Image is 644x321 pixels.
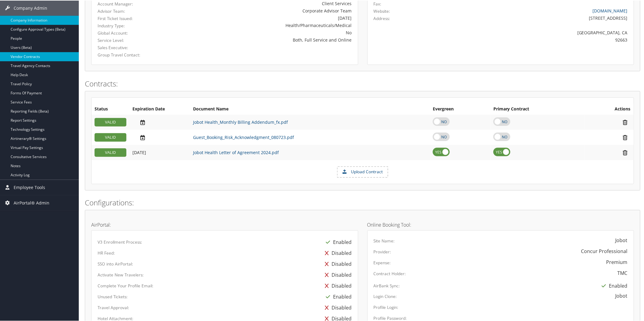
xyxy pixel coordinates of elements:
label: Group Travel Contact: [98,51,176,57]
div: Disabled [322,258,352,269]
i: Remove Contract [620,149,631,155]
div: VALID [95,133,126,141]
label: Address: [374,15,390,21]
a: Guest_Booking_Risk_Acknowledgment_080723.pdf [193,134,294,140]
div: Enabled [323,236,352,247]
span: Employee Tools [14,179,45,194]
div: Enabled [323,291,352,302]
div: Jobot [616,292,628,299]
label: Fax: [374,0,382,6]
div: VALID [95,148,126,156]
div: Disabled [322,280,352,291]
span: AirPortal® Admin [14,195,49,210]
a: Jobot Health Letter of Agreement 2024.pdf [193,149,279,155]
label: Travel Approval: [98,304,129,310]
label: HR Feed: [98,249,115,255]
label: Provider: [374,248,391,254]
div: Concur Professional [581,247,628,254]
label: Site Name: [374,237,395,243]
th: Document Name [190,103,430,114]
label: Contract Holder: [374,270,406,276]
label: Hotel Attachment: [98,315,133,321]
h4: Online Booking Tool: [367,222,634,227]
label: Sales Executive: [98,44,176,50]
div: TMC [618,269,628,276]
label: Unused Tickets: [98,293,128,299]
i: Remove Contract [620,119,631,125]
label: Industry Type: [98,22,176,28]
label: SSO into AirPortal: [98,260,133,266]
th: Status [92,103,129,114]
div: Jobot [616,236,628,243]
th: Primary Contract [490,103,585,114]
label: Global Account: [98,29,176,35]
div: [GEOGRAPHIC_DATA], CA [439,29,628,35]
div: Disabled [322,269,352,280]
a: Jobot Health_Monthly Billing Addendum_fx.pdf [193,119,288,124]
div: Add/Edit Date [132,119,187,125]
div: Add/Edit Date [132,134,187,140]
div: [STREET_ADDRESS] [439,14,628,21]
th: Evergreen [430,103,490,114]
div: Health/Pharmaceuticals/Medical [185,22,352,28]
a: [DOMAIN_NAME] [593,7,628,13]
label: Account Manager: [98,0,176,6]
div: [DATE] [185,14,352,21]
label: Activate New Travelers: [98,271,144,277]
label: Advisor Team: [98,8,176,14]
div: Disabled [322,247,352,258]
label: Login Clone: [374,293,397,299]
div: Corporate Advisor Team [185,7,352,13]
label: Complete Your Profile Email: [98,282,153,288]
th: Expiration Date [129,103,190,114]
span: [DATE] [132,149,146,155]
h4: AirPortal: [91,222,358,227]
div: 92663 [439,36,628,42]
i: Remove Contract [620,134,631,140]
label: Upload Contract [338,166,388,177]
label: V3 Enrollment Process: [98,238,142,245]
label: First Ticket Issued: [98,15,176,21]
div: VALID [95,117,126,126]
div: Both, Full Service and Online [185,36,352,42]
label: Website: [374,8,390,14]
label: Expense: [374,259,391,265]
div: Add/Edit Date [132,149,187,155]
div: Premium [606,258,628,265]
label: Service Level: [98,37,176,43]
div: Enabled [599,280,628,291]
label: Profile Password: [374,315,407,321]
h2: Contracts: [85,78,640,88]
h2: Configurations: [85,197,640,207]
div: Disabled [322,302,352,313]
div: No [185,29,352,35]
label: Profile Login: [374,304,399,310]
label: AirBank Sync: [374,282,400,288]
th: Actions [585,103,634,114]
